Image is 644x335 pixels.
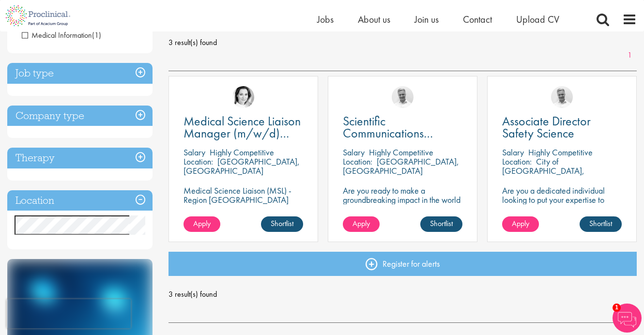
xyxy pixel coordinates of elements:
span: Salary [502,147,524,158]
p: Highly Competitive [528,147,593,158]
span: 3 result(s) found [169,35,637,50]
h3: Therapy [7,148,153,168]
a: Shortlist [261,216,303,232]
span: (1) [92,30,101,40]
span: Apply [353,218,370,228]
span: 3 result(s) found [169,287,637,302]
span: Medical Information [22,30,92,40]
p: Highly Competitive [369,147,433,158]
span: Associate Director Safety Science [502,113,591,141]
p: Medical Science Liaison (MSL) - Region [GEOGRAPHIC_DATA] [184,186,303,204]
a: Apply [184,216,220,232]
span: Apply [193,218,211,228]
span: 1 [613,304,621,312]
a: Shortlist [420,216,462,232]
p: [GEOGRAPHIC_DATA], [GEOGRAPHIC_DATA] [343,156,459,176]
span: Location: [502,156,532,167]
span: Salary [184,147,205,158]
span: Location: [343,156,372,167]
a: Join us [414,13,439,26]
span: Medical Information [22,30,101,40]
img: Greta Prestel [232,86,254,108]
a: Scientific Communications Manager - Oncology [343,115,462,139]
p: [GEOGRAPHIC_DATA], [GEOGRAPHIC_DATA] [184,156,300,176]
a: 1 [623,50,637,61]
a: Associate Director Safety Science [502,115,622,139]
p: City of [GEOGRAPHIC_DATA], [GEOGRAPHIC_DATA] [502,156,584,185]
a: 1 [623,302,637,313]
img: Chatbot [613,304,642,333]
h3: Location [7,190,153,211]
a: Contact [463,13,492,26]
a: About us [358,13,390,26]
h3: Job type [7,63,153,84]
a: Register for alerts [169,252,637,276]
a: Apply [502,216,539,232]
a: Medical Science Liaison Manager (m/w/d) Nephrologie [184,115,303,139]
span: Scientific Communications Manager - Oncology [343,113,449,153]
span: Apply [512,218,529,228]
iframe: reCAPTCHA [7,299,131,328]
a: Upload CV [516,13,559,26]
h3: Company type [7,106,153,126]
span: Location: [184,156,213,167]
a: Shortlist [580,216,622,232]
p: Are you ready to make a groundbreaking impact in the world of biotechnology? Join a growing compa... [343,186,462,232]
span: Salary [343,147,365,158]
p: Are you a dedicated individual looking to put your expertise to work fully flexibly in a remote p... [502,186,622,241]
img: Joshua Bye [551,86,573,108]
p: Highly Competitive [210,147,274,158]
a: Jobs [317,13,334,26]
span: Medical Science Liaison Manager (m/w/d) Nephrologie [184,113,301,153]
a: Apply [343,216,380,232]
img: Joshua Bye [392,86,414,108]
